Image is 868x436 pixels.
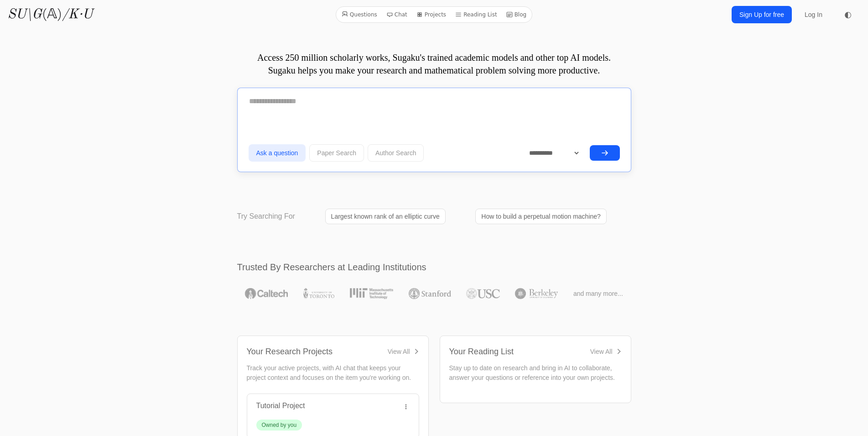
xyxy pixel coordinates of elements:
[262,421,297,429] div: Owned by you
[449,345,514,358] div: Your Reading List
[388,347,410,356] div: View All
[247,345,333,358] div: Your Research Projects
[844,11,852,19] span: ◐
[409,288,451,299] img: Stanford
[388,347,419,356] a: View All
[256,402,305,410] a: Tutorial Project
[237,261,631,273] h2: Trusted By Researchers at Leading Institutions
[62,8,93,21] i: /K·U
[309,144,364,162] button: Paper Search
[247,363,419,383] p: Track your active projects, with AI chat that keeps your project context and focuses on the item ...
[303,288,334,299] img: University of Toronto
[466,288,499,299] img: USC
[732,6,792,23] a: Sign Up for free
[590,347,622,356] a: View All
[515,288,558,299] img: UC Berkeley
[503,9,530,21] a: Blog
[350,288,393,299] img: MIT
[7,6,93,23] a: SU\G(𝔸)/K·U
[325,209,446,224] a: Largest known rank of an elliptic curve
[475,209,607,224] a: How to build a perpetual motion machine?
[245,288,288,299] img: Caltech
[413,9,450,21] a: Projects
[590,347,613,356] div: View All
[799,6,828,23] a: Log In
[839,5,857,24] button: ◐
[452,9,501,21] a: Reading List
[237,211,295,222] p: Try Searching For
[7,8,42,21] i: SU\G
[449,363,622,383] p: Stay up to date on research and bring in AI to collaborate, answer your questions or reference in...
[573,289,623,298] span: and many more...
[237,51,631,77] p: Access 250 million scholarly works, Sugaku's trained academic models and other top AI models. Sug...
[368,144,424,162] button: Author Search
[338,9,381,21] a: Questions
[383,9,411,21] a: Chat
[249,144,306,162] button: Ask a question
